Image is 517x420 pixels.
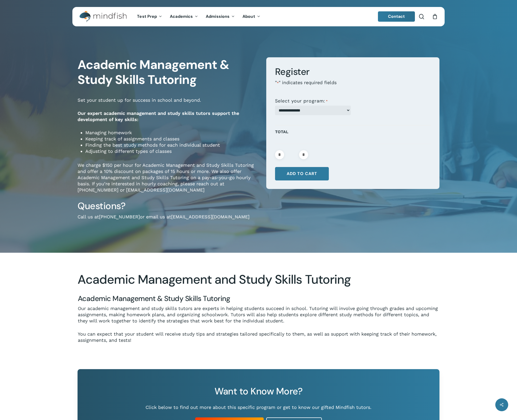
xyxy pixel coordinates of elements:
h2: Academic Management and Study Skills Tutoring [78,272,439,287]
h3: Want to Know More? [94,385,423,397]
li: Adjusting to different types of classes [85,148,258,154]
span: Admissions [206,14,230,19]
label: Select your program: [275,98,328,104]
li: Finding the best study methods for each individual student [85,142,258,148]
p: We charge $150 per hour for Academic Management and Study Skills Tutoring and offer a 10% discoun... [78,162,258,200]
span: Academics [170,14,193,19]
input: Product quantity [286,150,298,159]
a: Academics [166,14,202,19]
h3: Questions? [78,200,258,212]
li: Managing homework [85,130,258,136]
li: Keeping track of assignments and classes [85,136,258,142]
span: Test Prep [137,14,157,19]
a: [PHONE_NUMBER] [99,214,140,219]
h1: Academic Management & Study Skills Tutoring [78,57,258,87]
header: Main Menu [72,7,445,26]
span: About [242,14,255,19]
h3: Register [275,66,431,78]
p: Set your student up for success in school and beyond. [78,97,258,110]
strong: Our expert academic management and study skills tutors support the development of key skills: [78,110,239,122]
p: Call us at or email us at [78,214,258,227]
a: Test Prep [133,14,166,19]
p: Click below to find out more about this specific program or get to know our gifted Mindfish tutors. [94,404,423,410]
a: About [239,14,264,19]
p: Total [275,128,431,141]
button: Add to cart [275,167,329,180]
p: You can expect that your student will receive study tips and strategies tailored specifically to ... [78,331,439,343]
h4: Academic Management & Study Skills Tutoring [78,294,439,303]
p: " " indicates required fields [275,80,431,93]
nav: Main Menu [133,7,264,26]
p: Our academic management and study skills tutors are experts in helping students succeed in school... [78,305,439,331]
span: Contact [388,14,405,19]
a: Admissions [202,14,239,19]
a: Contact [378,11,415,22]
a: [EMAIL_ADDRESS][DOMAIN_NAME] [171,214,249,219]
